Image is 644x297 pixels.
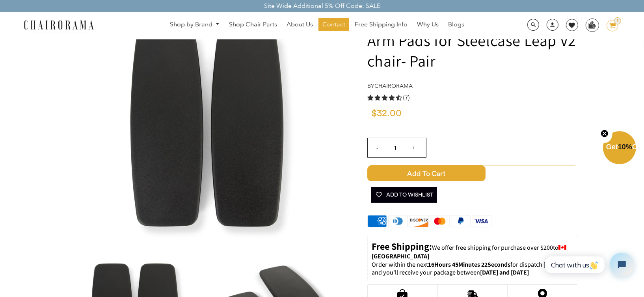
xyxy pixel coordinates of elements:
[367,93,578,102] a: 4.4 rating (7 votes)
[166,19,223,31] a: Shop by Brand
[132,18,503,33] nav: DesktopNavigation
[603,132,636,165] div: Get10%OffClose teaser
[417,20,439,29] span: Why Us
[404,138,423,157] input: +
[618,143,632,151] span: 10%
[448,20,464,29] span: Blogs
[444,18,468,31] a: Blogs
[372,240,574,261] p: to
[371,108,406,119] span: $32.00
[413,18,443,31] a: Why Us
[283,18,317,31] a: About Us
[606,143,642,151] span: Get Off
[403,94,410,102] span: (7)
[367,165,578,181] button: Add to Cart
[89,124,325,132] a: Arm Pads for Steelcase Leap V2 chair- Pair - chairorama
[318,18,349,31] a: Contact
[89,10,325,247] img: Arm Pads for Steelcase Leap V2 chair- Pair - chairorama
[536,246,640,283] iframe: Tidio Chat
[287,20,313,29] span: About Us
[367,83,578,89] h4: by
[229,20,277,29] span: Shop Chair Parts
[225,18,281,31] a: Shop Chair Parts
[375,187,433,203] span: Add To Wishlist
[371,187,437,203] button: Add To Wishlist
[367,30,578,71] h1: Arm Pads for Steelcase Leap V2 chair- Pair
[351,18,411,31] a: Free Shipping Info
[601,20,618,32] a: 1
[597,125,612,143] button: Close teaser
[372,240,432,252] strong: Free Shipping:
[368,138,387,157] input: -
[614,17,621,24] div: 1
[367,165,486,181] span: Add to Cart
[355,20,408,29] span: Free Shipping Info
[19,19,98,33] img: chairorama
[428,260,510,269] span: 16Hours 45Minutes 22Seconds
[322,20,345,29] span: Contact
[432,243,553,252] span: We offer free shipping for purchase over $200
[372,252,429,260] strong: [GEOGRAPHIC_DATA]
[480,268,529,277] strong: [DATE] and [DATE]
[372,261,574,277] p: Order within the next for dispatch [DATE], and you'll receive your package between
[374,82,413,89] a: chairorama
[586,19,598,31] img: WhatsApp_Image_2024-07-12_at_16.23.01.webp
